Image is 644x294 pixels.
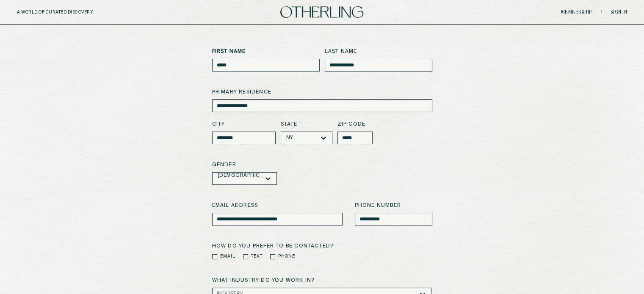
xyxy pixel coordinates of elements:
span: / [601,9,602,15]
label: First Name [212,48,320,55]
label: City [212,121,276,128]
div: [DEMOGRAPHIC_DATA] [218,173,263,179]
label: Phone number [355,202,432,209]
label: State [281,121,332,128]
div: NY [286,135,293,141]
label: Email address [212,202,343,209]
label: primary residence [212,88,432,96]
h5: A WORLD OF CURATED DISCOVERY. [17,10,131,15]
a: Membership [561,10,592,15]
img: logo [280,6,363,18]
label: How do you prefer to be contacted? [212,242,432,250]
label: Text [251,253,263,260]
label: What industry do you work in? [212,277,432,284]
label: Phone [278,253,295,260]
label: Last Name [325,48,432,55]
label: Email [220,253,235,260]
a: Sign in [611,10,627,15]
label: Gender [212,161,432,169]
label: zip code [337,121,373,128]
